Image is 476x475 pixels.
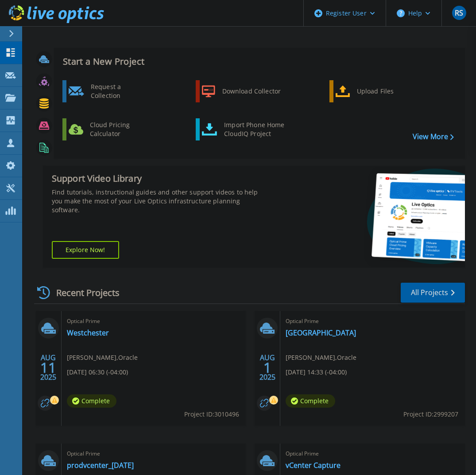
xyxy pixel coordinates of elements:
[86,82,151,100] div: Request a Collection
[62,118,153,140] a: Cloud Pricing Calculator
[286,449,460,459] span: Optical Prime
[67,461,134,470] a: prodvcenter_[DATE]
[286,316,460,326] span: Optical Prime
[455,9,463,16] span: RS
[85,121,151,138] div: Cloud Pricing Calculator
[401,283,465,303] a: All Projects
[218,82,285,100] div: Download Collector
[52,241,119,259] a: Explore Now!
[196,80,286,102] a: Download Collector
[62,80,153,102] a: Request a Collection
[286,328,356,337] a: [GEOGRAPHIC_DATA]
[329,80,420,102] a: Upload Files
[67,353,138,362] span: [PERSON_NAME] , Oracle
[263,364,271,371] span: 1
[40,364,56,371] span: 11
[286,461,341,470] a: vCenter Capture
[413,132,454,141] a: View More
[67,394,116,408] span: Complete
[52,188,270,214] div: Find tutorials, instructional guides and other support videos to help you make the most of your L...
[184,409,239,419] span: Project ID: 3010496
[286,353,356,362] span: [PERSON_NAME] , Oracle
[34,282,132,304] div: Recent Projects
[352,82,418,100] div: Upload Files
[63,57,453,66] h3: Start a New Project
[259,351,276,384] div: AUG 2025
[67,316,241,326] span: Optical Prime
[40,351,57,384] div: AUG 2025
[67,449,241,459] span: Optical Prime
[67,367,128,377] span: [DATE] 06:30 (-04:00)
[220,121,289,138] div: Import Phone Home CloudIQ Project
[286,367,347,377] span: [DATE] 14:33 (-04:00)
[403,409,458,419] span: Project ID: 2999207
[286,394,335,408] span: Complete
[52,173,270,184] div: Support Video Library
[67,328,109,337] a: Westchester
